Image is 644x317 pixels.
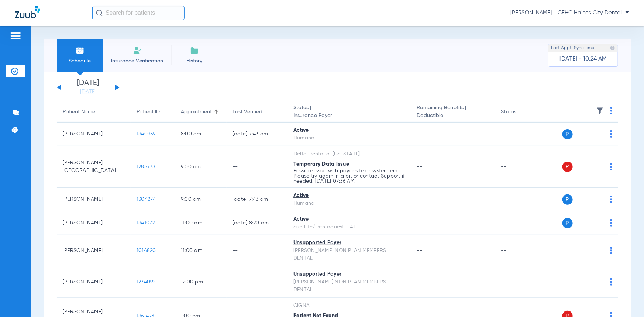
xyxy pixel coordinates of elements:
td: 12:00 PM [175,266,227,298]
img: group-dot-blue.svg [610,107,612,114]
img: group-dot-blue.svg [610,163,612,170]
div: Patient ID [137,108,160,116]
div: Patient ID [137,108,169,116]
span: 1274092 [137,279,156,285]
td: 9:00 AM [175,188,227,211]
th: Status [495,102,545,123]
td: -- [227,146,287,188]
img: group-dot-blue.svg [610,196,612,203]
td: [DATE] 7:43 AM [227,188,287,211]
img: History [190,46,199,55]
div: [PERSON_NAME] NON PLAN MEMBERS DENTAL [293,278,405,294]
span: Deductible [417,112,489,120]
div: Active [293,192,405,200]
span: P [562,129,573,139]
td: -- [227,266,287,298]
td: [PERSON_NAME] [57,211,131,235]
div: CIGNA [293,302,405,310]
span: Schedule [62,57,97,65]
td: 11:00 AM [175,211,227,235]
img: hamburger-icon [10,31,21,40]
img: last sync help info [610,45,615,51]
img: group-dot-blue.svg [610,278,612,286]
img: Search Icon [96,10,103,16]
span: Insurance Verification [109,57,166,65]
span: Last Appt. Sync Time: [551,44,595,52]
span: P [562,194,573,205]
div: Last Verified [233,108,262,116]
td: 8:00 AM [175,123,227,146]
div: Active [293,216,405,223]
div: [PERSON_NAME] NON PLAN MEMBERS DENTAL [293,247,405,262]
div: Unsupported Payer [293,239,405,247]
img: group-dot-blue.svg [610,219,612,227]
span: 1341072 [137,220,155,225]
span: Temporary Data Issue [293,162,349,167]
span: -- [417,197,423,202]
td: -- [495,235,545,266]
td: [PERSON_NAME][GEOGRAPHIC_DATA] [57,146,131,188]
img: Schedule [76,46,85,55]
td: -- [495,123,545,146]
img: filter.svg [596,107,604,114]
td: 9:00 AM [175,146,227,188]
div: Sun Life/Dentaquest - AI [293,223,405,231]
span: 1285773 [137,164,155,169]
span: -- [417,131,423,137]
span: 1014820 [137,248,156,253]
td: [DATE] 8:20 AM [227,211,287,235]
span: 1304274 [137,197,156,202]
span: -- [417,220,423,225]
div: Humana [293,134,405,142]
td: -- [227,235,287,266]
td: [DATE] 7:43 AM [227,123,287,146]
div: Patient Name [63,108,95,116]
div: Active [293,127,405,134]
div: Delta Dental of [US_STATE] [293,150,405,158]
div: Unsupported Payer [293,271,405,278]
img: Zuub Logo [15,6,40,18]
div: Appointment [181,108,212,116]
img: group-dot-blue.svg [610,130,612,138]
span: [DATE] - 10:24 AM [559,55,607,63]
span: Insurance Payer [293,112,405,120]
div: Humana [293,200,405,207]
span: -- [417,279,423,285]
span: -- [417,164,423,169]
td: -- [495,188,545,211]
span: P [562,162,573,172]
input: Search for patients [92,6,185,20]
p: Possible issue with payer site or system error. Please try again in a bit or contact Support if n... [293,168,405,184]
li: [DATE] [66,79,110,96]
th: Status | [287,102,411,123]
td: -- [495,266,545,298]
span: 1340339 [137,131,156,137]
td: [PERSON_NAME] [57,188,131,211]
td: [PERSON_NAME] [57,235,131,266]
div: Last Verified [233,108,282,116]
td: [PERSON_NAME] [57,123,131,146]
td: -- [495,211,545,235]
td: -- [495,146,545,188]
img: group-dot-blue.svg [610,247,612,254]
iframe: Chat Widget [607,282,644,317]
img: Manual Insurance Verification [133,46,142,55]
a: [DATE] [66,88,110,96]
span: History [177,57,212,65]
td: [PERSON_NAME] [57,266,131,298]
span: -- [417,248,423,253]
div: Patient Name [63,108,125,116]
span: P [562,218,573,228]
div: Appointment [181,108,221,116]
th: Remaining Benefits | [411,102,495,123]
span: [PERSON_NAME] - CFHC Haines City Dental [510,9,629,17]
td: 11:00 AM [175,235,227,266]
